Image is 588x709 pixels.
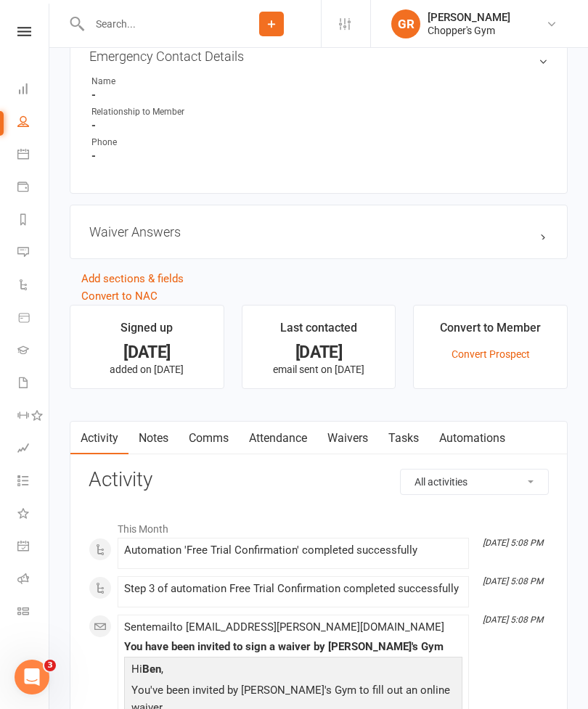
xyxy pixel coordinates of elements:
[83,364,211,375] p: added on [DATE]
[81,272,184,285] a: Add sections & fields
[124,544,462,557] div: Automation 'Free Trial Confirmation' completed successfully
[483,576,543,586] i: [DATE] 5:08 PM
[17,139,50,172] a: Calendar
[124,620,444,634] span: Sent email to [EMAIL_ADDRESS][PERSON_NAME][DOMAIN_NAME]
[256,345,383,360] div: [DATE]
[91,136,211,149] div: Phone
[483,615,543,625] i: [DATE] 5:08 PM
[81,290,158,303] a: Convert to NAC
[89,49,548,64] h3: Emergency Contact Details
[70,422,128,455] a: Activity
[91,105,211,119] div: Relationship to Member
[124,641,462,653] div: You have been invited to sign a waiver by [PERSON_NAME]'s Gym
[121,319,173,345] div: Signed up
[85,14,222,34] input: Search...
[317,422,378,455] a: Waivers
[280,319,357,345] div: Last contacted
[17,499,50,531] a: What's New
[44,660,56,671] span: 3
[128,660,459,681] p: Hi ,
[142,663,161,676] strong: Ben
[124,583,462,595] div: Step 3 of automation Free Trial Confirmation completed successfully
[128,422,179,455] a: Notes
[378,422,429,455] a: Tasks
[17,107,50,139] a: People
[89,469,549,491] h3: Activity
[440,319,541,345] div: Convert to Member
[89,224,548,239] h3: Waiver Answers
[428,24,510,37] div: Chopper's Gym
[89,514,549,537] li: This Month
[452,348,530,360] a: Convert Prospect
[17,433,50,466] a: Assessments
[91,75,211,89] div: Name
[17,303,50,335] a: Product Sales
[179,422,239,455] a: Comms
[91,89,548,102] strong: -
[391,9,420,38] div: GR
[239,422,317,455] a: Attendance
[17,74,50,107] a: Dashboard
[17,597,50,629] a: Class kiosk mode
[428,11,510,24] div: [PERSON_NAME]
[15,660,49,694] iframe: Intercom live chat
[91,149,548,163] strong: -
[17,205,50,237] a: Reports
[17,172,50,205] a: Payments
[91,119,548,132] strong: -
[17,564,50,597] a: Roll call kiosk mode
[429,422,515,455] a: Automations
[83,345,211,360] div: [DATE]
[256,364,383,375] p: email sent on [DATE]
[17,531,50,564] a: General attendance kiosk mode
[483,538,543,548] i: [DATE] 5:08 PM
